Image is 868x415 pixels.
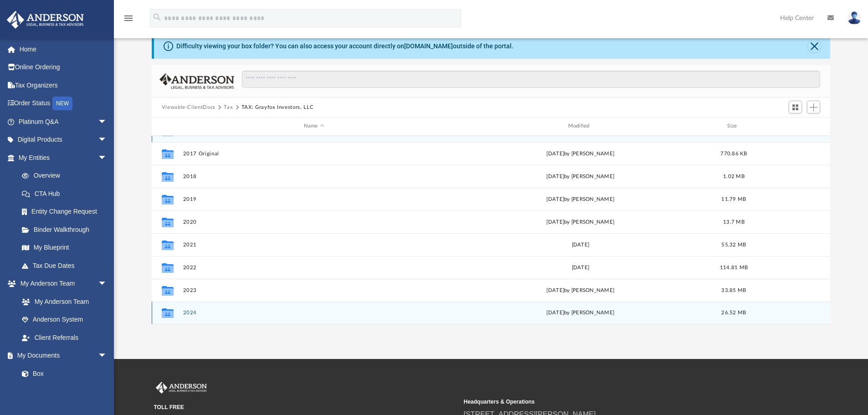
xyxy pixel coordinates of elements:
[808,40,821,52] button: Close
[98,347,116,365] span: arrow_drop_down
[13,220,121,239] a: Binder Walkthrough
[6,275,116,293] a: My Anderson Teamarrow_drop_down
[98,275,116,293] span: arrow_drop_down
[13,167,121,185] a: Overview
[183,196,445,202] button: 2019
[13,364,112,383] a: Box
[98,131,116,149] span: arrow_drop_down
[152,12,162,22] i: search
[241,103,314,112] button: TAX: Grayfox Investors, LLC
[721,196,746,201] span: 11.79 MB
[723,174,745,179] span: 1.02 MB
[98,113,116,131] span: arrow_drop_down
[404,42,453,50] a: [DOMAIN_NAME]
[6,113,121,131] a: Platinum Q&Aarrow_drop_down
[162,103,216,112] button: Viewable-ClientDocs
[123,17,134,24] a: menu
[847,11,861,25] img: User Pic
[123,13,134,24] i: menu
[6,94,121,113] a: Order StatusNEW
[807,101,821,113] button: Add
[183,265,445,271] button: 2022
[176,41,514,51] div: Difficulty viewing your box folder? You can also access your account directly on outside of the p...
[52,97,72,110] div: NEW
[721,242,746,247] span: 55.32 MB
[13,292,112,311] a: My Anderson Team
[4,11,87,29] img: Anderson Advisors Platinum Portal
[154,403,457,411] small: TOLL FREE
[449,241,712,249] div: [DATE]
[6,40,121,58] a: Home
[183,151,445,157] button: 2017 Original
[13,184,121,203] a: CTA Hub
[449,172,712,180] div: [DATE] by [PERSON_NAME]
[13,383,116,401] a: Meeting Minutes
[6,76,121,94] a: Tax Organizers
[156,122,179,130] div: id
[13,256,121,275] a: Tax Due Dates
[13,328,116,347] a: Client Referrals
[224,103,233,112] button: Tax
[721,310,746,315] span: 26.52 MB
[154,382,209,394] img: Anderson Advisors Platinum Portal
[720,151,747,156] span: 770.86 KB
[789,101,802,113] button: Switch to Grid View
[152,136,831,324] div: grid
[98,149,116,167] span: arrow_drop_down
[723,219,745,224] span: 13.7 MB
[464,398,767,406] small: Headquarters & Operations
[183,174,445,179] button: 2018
[449,309,712,317] div: [DATE] by [PERSON_NAME]
[6,131,121,149] a: Digital Productsarrow_drop_down
[183,242,445,248] button: 2021
[449,195,712,203] div: [DATE] by [PERSON_NAME]
[13,311,116,329] a: Anderson System
[13,203,121,221] a: Entity Change Request
[183,219,445,225] button: 2020
[242,71,820,88] input: Search files and folders
[183,310,445,316] button: 2024
[449,149,712,158] div: [DATE] by [PERSON_NAME]
[6,58,121,77] a: Online Ordering
[721,287,746,292] span: 33.85 MB
[720,265,748,270] span: 114.81 MB
[182,122,445,130] div: Name
[449,218,712,226] div: [DATE] by [PERSON_NAME]
[13,239,116,257] a: My Blueprint
[6,347,116,365] a: My Documentsarrow_drop_down
[449,122,711,130] div: Modified
[449,286,712,294] div: [DATE] by [PERSON_NAME]
[715,122,752,130] div: Size
[449,263,712,272] div: [DATE]
[183,287,445,293] button: 2023
[756,122,820,130] div: id
[6,149,121,167] a: My Entitiesarrow_drop_down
